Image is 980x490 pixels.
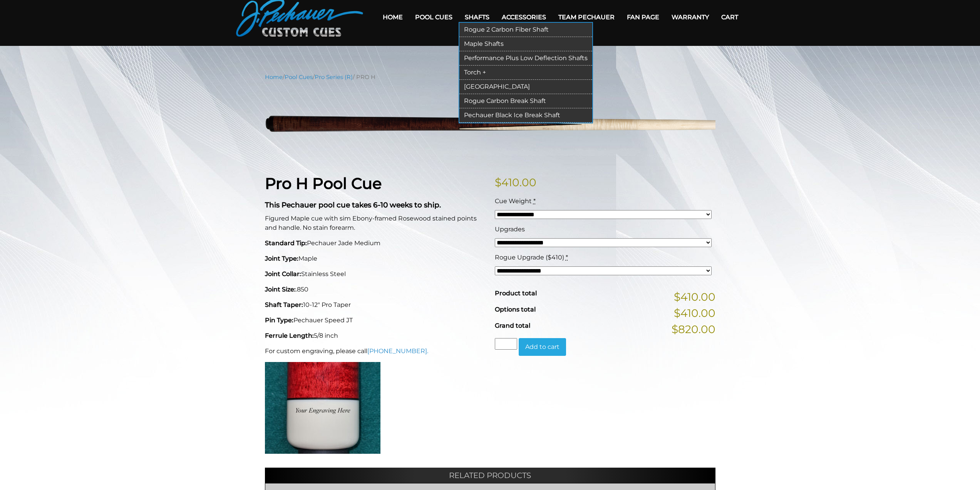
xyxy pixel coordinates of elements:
[265,255,298,262] strong: Joint Type:
[265,269,486,279] p: Stainless Steel
[265,301,303,308] strong: Shaft Taper:
[265,316,486,325] p: Pechauer Speed JT
[367,347,428,355] a: [PHONE_NUMBER].
[495,226,525,233] span: Upgrades
[459,66,592,80] a: Torch +
[665,7,715,27] a: Warranty
[377,7,409,27] a: Home
[552,7,621,27] a: Team Pechauer
[459,80,592,94] a: [GEOGRAPHIC_DATA]
[265,200,441,209] strong: This Pechauer pool cue takes 6-10 weeks to ship.
[285,74,313,81] a: Pool Cues
[265,270,301,278] strong: Joint Collar:
[315,74,353,81] a: Pro Series (R)
[265,300,486,310] p: 10-12" Pro Taper
[495,322,530,329] span: Grand total
[265,239,307,247] strong: Standard Tip:
[265,286,296,293] strong: Joint Size:
[496,7,552,27] a: Accessories
[459,51,592,66] a: Performance Plus Low Deflection Shafts
[265,214,486,232] p: Figured Maple cue with sim Ebony-framed Rosewood stained points and handle. No stain forearm.
[495,197,532,205] span: Cue Weight
[459,23,592,37] a: Rogue 2 Carbon Fiber Shaft
[519,338,566,356] button: Add to cart
[672,321,715,337] span: $820.00
[459,37,592,51] a: Maple Shafts
[566,254,568,261] abbr: required
[674,305,715,321] span: $410.00
[265,87,715,162] img: PRO-H.png
[495,338,517,350] input: Product quantity
[459,94,592,108] a: Rogue Carbon Break Shaft
[495,254,564,261] span: Rogue Upgrade ($410)
[495,176,501,189] span: $
[495,306,536,313] span: Options total
[265,254,486,263] p: Maple
[621,7,665,27] a: Fan Page
[265,317,293,324] strong: Pin Type:
[533,197,536,205] abbr: required
[265,74,283,81] a: Home
[674,289,715,305] span: $410.00
[265,347,486,356] p: For custom engraving, please call
[459,108,592,123] a: Pechauer Black Ice Break Shaft
[265,332,314,339] strong: Ferrule Length:
[715,7,744,27] a: Cart
[265,468,715,483] h2: Related products
[265,239,486,248] p: Pechauer Jade Medium
[495,176,536,189] bdi: 410.00
[495,290,537,297] span: Product total
[265,331,486,340] p: 5/8 inch
[265,174,382,193] strong: Pro H Pool Cue
[265,285,486,294] p: .850
[459,7,496,27] a: Shafts
[265,73,715,81] nav: Breadcrumb
[409,7,459,27] a: Pool Cues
